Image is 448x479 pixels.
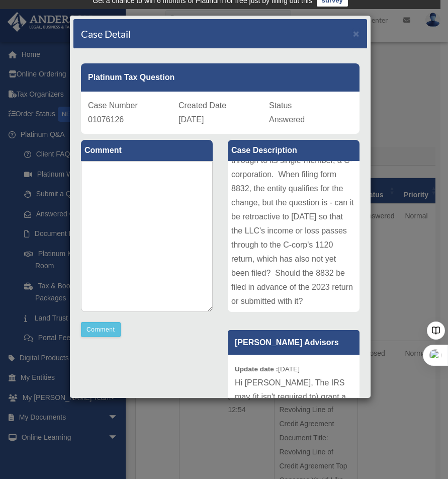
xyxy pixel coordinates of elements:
b: Update date : [235,365,278,373]
div: Platinum Tax Question [81,63,360,92]
span: 01076126 [88,115,124,124]
div: What are the timing limitations for an entity to change its tax status classification with the IR... [228,161,360,312]
p: [PERSON_NAME] Advisors [228,330,360,355]
span: Case Number [88,101,138,110]
span: Created Date [178,101,226,110]
button: Close [353,28,360,39]
button: Comment [81,322,121,337]
label: Comment [81,140,213,161]
span: Status [269,101,292,110]
small: [DATE] [235,365,300,373]
h4: Case Detail [81,27,131,41]
span: [DATE] [178,115,204,124]
span: Answered [269,115,305,124]
span: × [353,28,360,39]
label: Case Description [228,140,360,161]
